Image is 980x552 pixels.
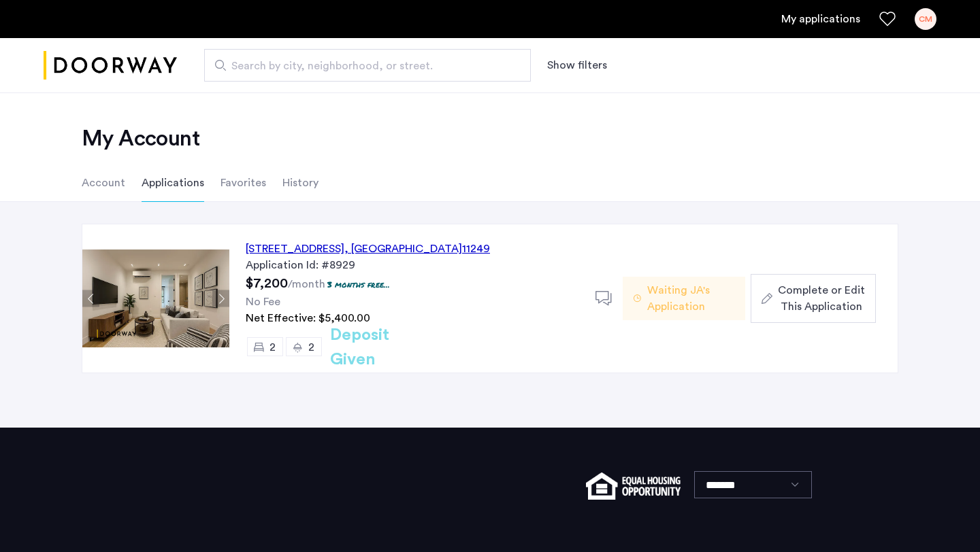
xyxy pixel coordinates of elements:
[327,279,390,290] p: 3 months free...
[246,257,579,273] div: Application Id: #8929
[82,164,125,202] li: Account
[879,11,896,27] a: Favorites
[44,40,177,91] a: Cazamio logo
[647,282,734,315] span: Waiting JA's Application
[212,290,229,307] button: Next apartment
[44,40,177,91] img: logo
[586,472,681,500] img: equal-housing.png
[204,49,531,82] input: Apartment Search
[915,8,936,30] div: CM
[288,279,325,290] sub: /month
[781,11,860,27] a: My application
[547,57,607,73] button: Show or hide filters
[82,125,898,152] h2: My Account
[231,58,493,74] span: Search by city, neighborhood, or street.
[82,249,229,347] img: Apartment photo
[282,164,318,202] li: History
[269,342,276,353] span: 2
[778,282,865,315] span: Complete or Edit This Application
[220,164,266,202] li: Favorites
[751,274,876,323] button: button
[246,313,370,324] span: Net Effective: $5,400.00
[330,323,438,372] h2: Deposit Given
[82,290,99,307] button: Previous apartment
[344,243,462,254] span: , [GEOGRAPHIC_DATA]
[246,277,288,290] span: $7,200
[246,241,490,257] div: [STREET_ADDRESS] 11249
[308,342,314,353] span: 2
[694,471,812,498] select: Language select
[142,164,204,202] li: Applications
[246,296,280,307] span: No Fee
